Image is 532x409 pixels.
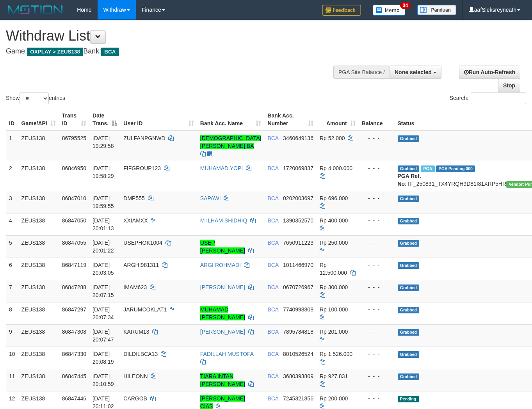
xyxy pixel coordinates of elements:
img: MOTION_logo.png [6,4,65,16]
span: Grabbed [398,135,420,142]
span: BCA [267,240,278,246]
a: TIARA INTAN [PERSON_NAME] [200,373,245,387]
a: MUHAMAD [PERSON_NAME] [200,306,245,320]
span: JARUMCOKLAT1 [123,306,167,313]
td: 8 [6,302,18,324]
span: Copy 0202003697 to clipboard [283,195,313,201]
label: Search: [450,92,526,104]
span: Rp 300.000 [320,284,348,290]
th: ID [6,108,18,131]
span: [DATE] 20:07:34 [93,306,114,320]
span: Copy 7740998808 to clipboard [283,306,313,313]
span: Grabbed [398,307,420,313]
div: - - - [362,194,391,202]
span: CARGOB [123,395,147,402]
span: 86847288 [62,284,86,290]
span: [DATE] 20:07:47 [93,329,114,343]
span: 86847297 [62,306,86,313]
a: [PERSON_NAME] [200,329,245,335]
span: Copy 0670726967 to clipboard [283,284,313,290]
span: [DATE] 20:08:19 [93,351,114,365]
span: Pending [398,396,419,402]
th: Date Trans.: activate to sort column descending [89,108,120,131]
span: DMP555 [123,195,144,201]
span: Rp 100.000 [320,306,348,313]
td: ZEUS138 [18,191,59,213]
h1: Withdraw List [6,28,347,44]
span: KARUM13 [123,329,149,335]
span: BCA [267,262,278,268]
div: - - - [362,306,391,313]
span: [DATE] 20:10:59 [93,373,114,387]
span: Grabbed [398,373,420,380]
span: Grabbed [398,262,420,269]
span: ARGHI981311 [123,262,159,268]
span: Rp 400.000 [320,217,348,224]
a: Stop [498,79,520,92]
div: - - - [362,328,391,336]
span: Copy 1390352570 to clipboard [283,217,313,224]
span: [DATE] 20:01:13 [93,217,114,231]
img: Button%20Memo.svg [373,5,406,16]
span: Grabbed [398,351,420,358]
td: 4 [6,213,18,235]
td: ZEUS138 [18,347,59,369]
span: BCA [267,217,278,224]
div: - - - [362,164,391,172]
td: ZEUS138 [18,258,59,280]
input: Search: [471,92,526,104]
th: Game/API: activate to sort column ascending [18,108,59,131]
td: ZEUS138 [18,131,59,161]
td: 5 [6,235,18,258]
div: - - - [362,283,391,291]
span: IMAM623 [123,284,147,290]
span: 34 [400,2,411,9]
span: Rp 201.000 [320,329,348,335]
span: USEPHOK1004 [123,240,162,246]
img: panduan.png [417,5,456,15]
div: - - - [362,261,391,269]
th: Bank Acc. Number: activate to sort column ascending [264,108,317,131]
td: 9 [6,324,18,347]
span: 86847119 [62,262,86,268]
span: 86847445 [62,373,86,379]
span: [DATE] 20:07:15 [93,284,114,298]
td: 3 [6,191,18,213]
td: 1 [6,131,18,161]
span: [DATE] 19:59:55 [93,195,114,209]
th: Trans ID: activate to sort column ascending [59,108,89,131]
select: Showentries [20,92,49,104]
th: User ID: activate to sort column ascending [120,108,197,131]
a: MUHAMAD YOPI [200,165,243,171]
span: BCA [267,351,278,357]
span: FIFGROUP123 [123,165,161,171]
span: XXIAMXX [123,217,148,224]
span: Copy 7650911223 to clipboard [283,240,313,246]
span: Rp 4.000.000 [320,165,352,171]
th: Balance [359,108,395,131]
span: PGA Pending [436,165,475,172]
span: 86847050 [62,217,86,224]
td: ZEUS138 [18,213,59,235]
span: Rp 696.000 [320,195,348,201]
a: USEP [PERSON_NAME] [200,240,245,254]
label: Show entries [6,92,65,104]
div: - - - [362,239,391,247]
span: 86847055 [62,240,86,246]
span: Marked by aafnoeunsreypich [421,165,434,172]
span: Rp 200.000 [320,395,348,402]
div: - - - [362,134,391,142]
span: None selected [395,69,432,75]
span: BCA [267,195,278,201]
th: Bank Acc. Name: activate to sort column ascending [197,108,265,131]
div: PGA Site Balance / [333,66,390,79]
td: ZEUS138 [18,235,59,258]
div: - - - [362,350,391,358]
td: 2 [6,161,18,191]
span: 86847308 [62,329,86,335]
span: BCA [267,373,278,379]
a: SAPAWI [200,195,221,201]
span: ZULFANPGNWD [123,135,165,141]
th: Amount: activate to sort column ascending [317,108,359,131]
span: Copy 7245321856 to clipboard [283,395,313,402]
